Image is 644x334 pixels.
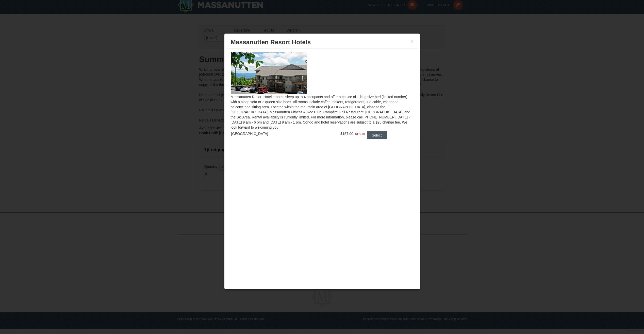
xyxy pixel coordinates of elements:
span: Massanutten Resort Hotels [231,39,311,45]
div: Massanutten Resort Hotels rooms sleep up to 4 occupants and offer a choice of 1 king size bed (li... [227,49,417,149]
button: × [410,39,414,44]
button: Select [367,131,387,139]
span: $172.00 [355,131,365,136]
img: 19219026-1-e3b4ac8e.jpg [231,52,307,94]
span: $157.00 [340,132,353,136]
div: [GEOGRAPHIC_DATA] [231,131,311,136]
